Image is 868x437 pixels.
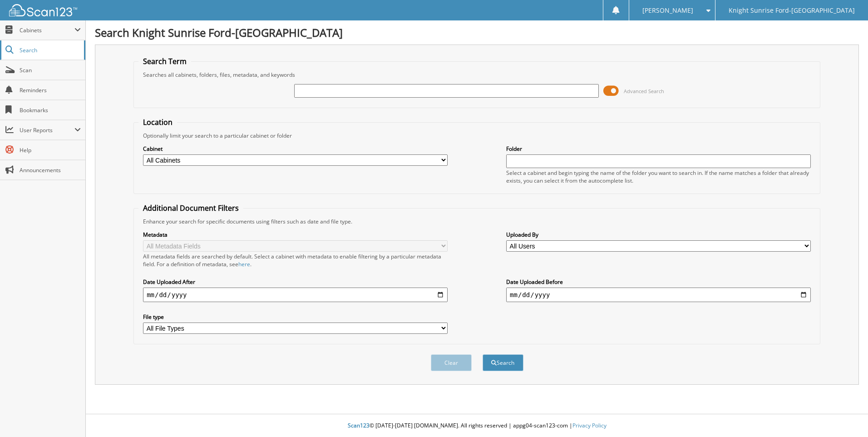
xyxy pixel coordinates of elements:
label: Date Uploaded After [143,278,448,286]
div: All metadata fields are searched by default. Select a cabinet with metadata to enable filtering b... [143,253,448,268]
div: Searches all cabinets, folders, files, metadata, and keywords [138,71,815,79]
span: Reminders [20,86,81,94]
div: Enhance your search for specific documents using filters such as date and file type. [138,218,815,225]
legend: Search Term [138,56,191,66]
img: scan123-logo-white.svg [9,4,77,16]
span: Scan [20,66,81,74]
span: Knight Sunrise Ford-[GEOGRAPHIC_DATA] [729,8,855,13]
div: Optionally limit your search to a particular cabinet or folder [138,132,815,139]
button: Clear [431,354,472,371]
div: Select a cabinet and begin typing the name of the folder you want to search in. If the name match... [506,169,811,184]
label: Metadata [143,231,448,238]
span: Search [20,46,79,54]
span: Advanced Search [624,88,664,94]
div: © [DATE]-[DATE] [DOMAIN_NAME]. All rights reserved | appg04-scan123-com | [86,415,868,437]
h1: Search Knight Sunrise Ford-[GEOGRAPHIC_DATA] [95,25,859,40]
iframe: Chat Widget [823,393,868,437]
label: Cabinet [143,145,448,153]
span: Announcements [20,166,81,174]
label: Date Uploaded Before [506,278,811,286]
a: here [238,260,250,268]
span: Cabinets [20,26,74,34]
label: Folder [506,145,811,153]
label: File type [143,313,448,321]
input: start [143,288,448,302]
a: Privacy Policy [572,422,607,429]
span: Scan123 [348,422,370,429]
label: Uploaded By [506,231,811,238]
input: end [506,288,811,302]
span: Help [20,146,81,154]
button: Search [483,354,523,371]
span: User Reports [20,126,74,134]
span: [PERSON_NAME] [642,8,693,13]
legend: Location [138,117,177,127]
legend: Additional Document Filters [138,203,243,213]
span: Bookmarks [20,106,81,114]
